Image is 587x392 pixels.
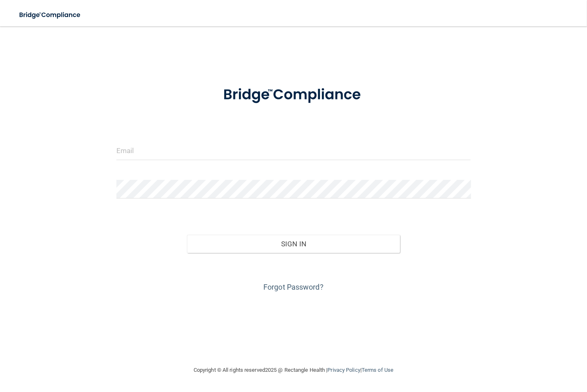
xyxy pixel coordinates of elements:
img: bridge_compliance_login_screen.278c3ca4.svg [12,7,88,24]
button: Sign In [187,235,400,253]
img: bridge_compliance_login_screen.278c3ca4.svg [208,76,379,114]
div: Copyright © All rights reserved 2025 @ Rectangle Health | | [143,357,444,383]
a: Terms of Use [362,367,393,373]
input: Email [116,142,471,160]
a: Forgot Password? [263,283,324,291]
a: Privacy Policy [327,367,360,373]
